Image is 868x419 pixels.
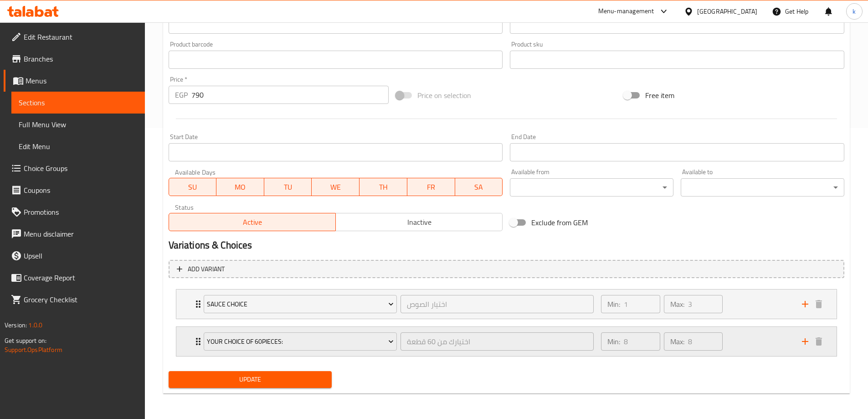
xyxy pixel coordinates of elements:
span: Full Menu View [19,119,138,130]
span: Promotions [24,207,138,217]
li: Expand [169,285,844,323]
a: Grocery Checklist [4,289,145,310]
input: Please enter product sku [510,51,844,69]
input: Please enter product barcode [169,51,503,69]
a: Edit Menu [11,135,145,157]
a: Choice Groups [4,157,145,179]
p: Max: [670,336,684,347]
div: ​ [681,178,844,197]
span: Free item [645,90,674,101]
button: FR [407,178,455,196]
span: Grocery Checklist [24,294,138,305]
button: Sauce choice [204,295,397,313]
span: Edit Restaurant [24,31,138,42]
span: 1.0.0 [28,319,42,331]
div: ​ [510,178,673,197]
button: Add variant [169,260,844,279]
button: SU [169,178,217,196]
button: TU [264,178,312,196]
span: Coupons [24,185,138,196]
span: Your Choice Of 60Pieces: [207,336,394,347]
button: MO [216,178,264,196]
p: EGP [175,89,188,100]
p: Min: [607,336,620,347]
h2: Variations & Choices [169,238,844,252]
span: Edit Menu [19,141,138,152]
span: WE [315,181,356,194]
span: SU [173,181,213,194]
span: Active [173,216,332,229]
span: k [853,6,856,16]
button: SA [455,178,503,196]
span: Exclude from GEM [531,217,588,228]
button: TH [360,178,407,196]
button: Active [169,213,336,231]
a: Full Menu View [11,114,145,135]
a: Branches [4,48,145,70]
a: Coverage Report [4,267,145,289]
a: Support.OpsPlatform [5,344,62,356]
span: Get support on: [5,335,46,347]
div: [GEOGRAPHIC_DATA] [697,6,757,16]
span: Menus [26,75,138,86]
button: delete [812,335,826,348]
button: WE [312,178,360,196]
span: TU [268,181,308,194]
span: Menu disclaimer [24,228,138,239]
span: Coverage Report [24,272,138,283]
span: Price on selection [417,90,471,101]
button: delete [812,297,826,311]
input: Please enter price [191,86,389,104]
p: Max: [670,299,684,310]
button: add [798,335,812,348]
a: Sections [11,92,145,114]
button: Your Choice Of 60Pieces: [204,332,397,351]
div: Expand [176,327,837,356]
div: Expand [176,290,837,319]
span: SA [459,181,499,194]
span: Sections [19,97,138,108]
a: Menus [4,70,145,92]
span: Inactive [339,216,499,229]
span: Sauce choice [207,299,394,310]
span: Add variant [188,264,225,275]
li: Expand [169,323,844,360]
span: Upsell [24,250,138,261]
span: MO [220,181,261,194]
button: Update [169,371,332,388]
span: Version: [5,319,27,331]
p: Min: [607,299,620,310]
a: Coupons [4,179,145,201]
a: Menu disclaimer [4,223,145,245]
a: Promotions [4,201,145,223]
button: Inactive [335,213,503,231]
span: Choice Groups [24,163,138,174]
div: Menu-management [598,6,654,17]
span: TH [363,181,404,194]
a: Edit Restaurant [4,26,145,48]
button: add [798,297,812,311]
span: FR [411,181,452,194]
span: Branches [24,53,138,64]
a: Upsell [4,245,145,267]
span: Update [176,374,325,385]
